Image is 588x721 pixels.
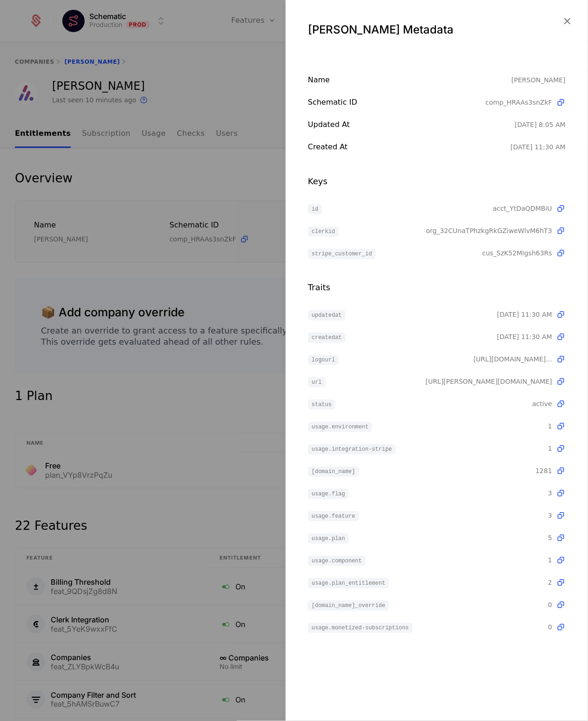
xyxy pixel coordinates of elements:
[474,355,552,363] span: https://img.clerk.com/eyJ0eXBlIjoicHJveHkiLCJzcmMiOiJodHRwczovL2ltYWdlcy5jbGVyay5kZXYvdXBsb2FkZWQ...
[308,227,339,237] span: clerkid
[308,534,349,544] span: usage.plan
[308,377,326,387] span: url
[548,578,552,587] span: 2
[512,74,566,86] div: [PERSON_NAME]
[308,556,366,566] span: usage.component
[308,141,511,153] div: Created at
[497,310,552,319] span: 9/3/25, 11:30 AM
[548,533,552,542] span: 5
[548,421,552,431] span: 1
[548,555,552,565] span: 1
[308,97,486,108] div: Schematic ID
[493,204,552,213] span: acct_YtDaQDMBiU
[482,248,552,258] span: cus_SzK52MIgsh63Rs
[308,489,349,499] span: usage.flag
[308,74,512,86] div: Name
[532,399,552,408] span: active
[548,488,552,498] span: 3
[515,120,566,129] div: 10/10/25, 8:05 AM
[474,354,552,364] span: [object Object]
[548,622,552,632] span: 0
[426,377,552,386] span: https://aline.co
[308,281,566,294] div: Traits
[308,204,322,214] span: id
[308,333,346,343] span: createdat
[308,119,515,130] div: Updated at
[426,226,552,235] span: org_32CUnaTPhzkgRkGZiweWlvM6hT3
[308,422,372,432] span: usage.environment
[535,466,552,475] span: 1281
[497,332,552,341] span: 9/3/25, 11:30 AM
[308,623,413,633] span: usage.monetized-subscriptions
[308,249,376,259] span: stripe_customer_id
[548,444,552,453] span: 1
[308,444,396,454] span: usage.integration-stripe
[308,22,566,37] div: [PERSON_NAME] Metadata
[308,400,335,410] span: status
[308,355,339,365] span: logourl
[308,310,346,320] span: updatedat
[548,511,552,520] span: 3
[511,142,566,152] div: 9/3/25, 11:30 AM
[308,601,389,611] span: [DOMAIN_NAME]_override
[548,600,552,609] span: 0
[308,511,359,521] span: usage.feature
[308,175,566,188] div: Keys
[308,578,389,588] span: usage.plan_entitlement
[308,467,359,477] span: [DOMAIN_NAME]
[486,98,552,107] span: comp_HRAAs3snZkF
